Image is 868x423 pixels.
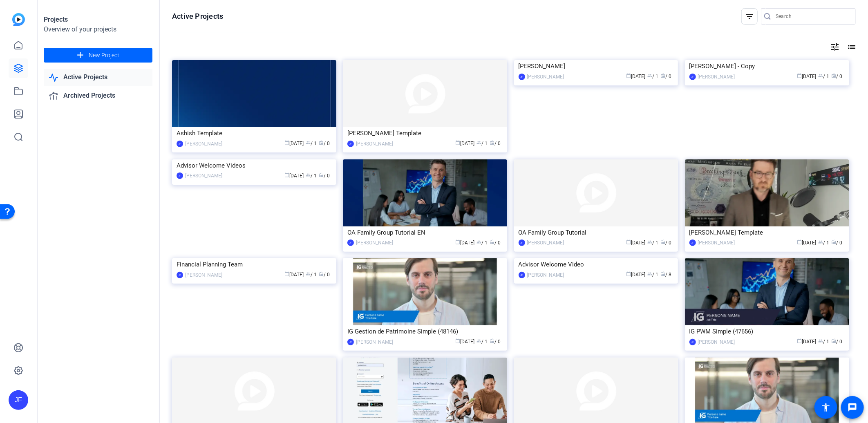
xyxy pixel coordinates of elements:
span: / 0 [490,339,501,345]
div: Advisor Welcome Videos [177,159,332,172]
div: IG Gestion de Patrimoine Simple (48146) [347,325,503,338]
div: JF [347,141,354,147]
span: [DATE] [284,141,304,146]
div: JF [177,172,183,179]
span: / 0 [490,141,501,146]
span: calendar_today [797,338,802,343]
div: JF [519,74,525,80]
span: radio [319,271,324,276]
span: [DATE] [626,240,645,246]
span: calendar_today [797,73,802,78]
span: calendar_today [626,239,631,244]
span: radio [490,239,494,244]
a: Active Projects [44,69,152,86]
div: JF [177,141,183,147]
div: Financial Planning Team [177,258,332,271]
span: New Project [89,51,119,60]
div: JF [519,272,525,278]
span: radio [490,338,494,343]
span: [DATE] [797,74,817,79]
span: radio [660,239,665,244]
div: OA Family Group Tutorial EN [347,226,503,239]
img: blue-gradient.svg [12,13,25,26]
span: group [306,172,311,177]
span: / 1 [306,272,317,278]
a: Archived Projects [44,87,152,104]
div: IG PWM Simple (47656) [689,325,845,338]
div: OA Family Group Tutorial [519,226,674,239]
span: calendar_today [626,271,631,276]
mat-icon: add [75,50,85,60]
span: [DATE] [626,272,645,278]
span: / 1 [306,141,317,146]
span: / 0 [832,240,843,246]
span: / 1 [819,240,830,246]
div: [PERSON_NAME] Template [347,127,503,139]
div: JF [519,239,525,246]
div: [PERSON_NAME] [185,172,222,180]
div: [PERSON_NAME] [698,239,735,247]
span: calendar_today [797,239,802,244]
span: / 8 [660,272,671,278]
div: Ashish Template [177,127,332,139]
span: [DATE] [797,240,817,246]
span: / 0 [832,74,843,79]
span: [DATE] [626,74,645,79]
span: group [306,140,311,145]
div: JF [689,74,696,80]
span: radio [832,239,837,244]
div: JF [347,239,354,246]
button: New Project [44,48,152,63]
mat-icon: message [848,403,857,412]
span: radio [319,172,324,177]
span: radio [832,73,837,78]
span: group [819,239,823,244]
span: / 0 [319,141,330,146]
div: JF [347,339,354,345]
span: calendar_today [284,172,289,177]
span: group [477,239,481,244]
div: [PERSON_NAME] [527,271,564,279]
span: [DATE] [455,141,474,146]
span: calendar_today [455,239,460,244]
div: [PERSON_NAME] [356,239,393,247]
span: group [477,140,481,145]
span: [DATE] [455,240,474,246]
span: group [647,73,652,78]
div: [PERSON_NAME] [698,338,735,346]
span: calendar_today [284,271,289,276]
div: JF [177,272,183,278]
span: group [819,338,823,343]
div: [PERSON_NAME] [185,271,222,279]
span: radio [319,140,324,145]
div: [PERSON_NAME] [185,140,222,148]
span: calendar_today [455,338,460,343]
span: / 1 [477,240,488,246]
span: / 1 [819,339,830,345]
div: [PERSON_NAME] [356,338,393,346]
span: calendar_today [455,140,460,145]
div: [PERSON_NAME] [698,73,735,81]
span: radio [660,73,665,78]
span: group [477,338,481,343]
span: calendar_today [626,73,631,78]
span: / 0 [319,272,330,278]
span: / 0 [832,339,843,345]
div: [PERSON_NAME] [356,140,393,148]
span: / 1 [647,74,658,79]
span: group [306,271,311,276]
span: / 0 [319,173,330,179]
div: JF [689,239,696,246]
span: group [819,73,823,78]
span: [DATE] [797,339,817,345]
div: [PERSON_NAME] [527,239,564,247]
div: [PERSON_NAME] Template [689,226,845,239]
div: Overview of your projects [44,25,152,34]
span: [DATE] [284,173,304,179]
div: [PERSON_NAME] - Copy [689,60,845,72]
div: JF [9,390,28,410]
span: radio [490,140,494,145]
div: [PERSON_NAME] [527,73,564,81]
span: group [647,239,652,244]
span: group [647,271,652,276]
